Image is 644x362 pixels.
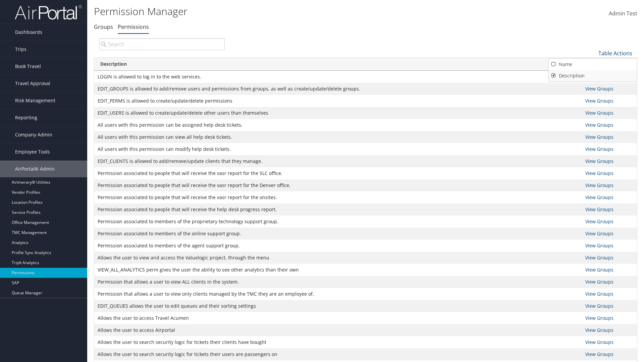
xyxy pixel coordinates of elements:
span: Dashboards [15,24,42,41]
span: AirPortal® Admin [15,161,55,177]
span: Reporting [15,109,37,126]
span: Risk Management [15,92,55,109]
img: airportal-logo.png [15,4,82,20]
span: Company Admin [15,126,52,143]
a: Description [549,70,637,81]
span: Trips [15,41,26,58]
span: Book Travel [15,58,41,75]
a: Name [549,59,637,70]
span: Employee Tools [15,143,50,160]
span: Travel Approval [15,75,50,92]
